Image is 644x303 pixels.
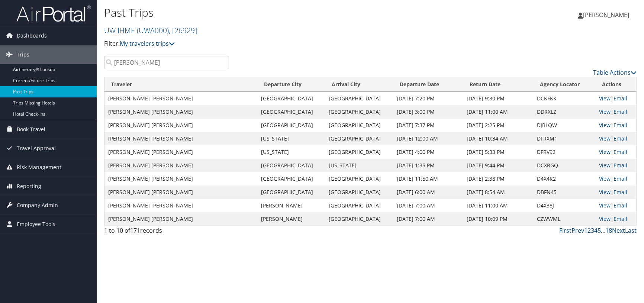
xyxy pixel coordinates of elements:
[257,199,325,212] td: [PERSON_NAME]
[16,5,91,22] img: airportal-logo.png
[104,132,257,145] td: [PERSON_NAME] [PERSON_NAME]
[104,25,197,35] a: UW IHME
[463,212,533,226] td: [DATE] 10:09 PM
[533,159,596,172] td: DCXRGQ
[17,177,41,196] span: Reporting
[104,39,459,49] p: Filter:
[593,68,637,77] a: Table Actions
[463,186,533,199] td: [DATE] 8:54 AM
[533,119,596,132] td: DJBLQW
[614,108,627,115] a: Email
[17,196,58,215] span: Company Admin
[599,162,611,169] a: View
[595,199,636,212] td: |
[104,119,257,132] td: [PERSON_NAME] [PERSON_NAME]
[393,212,463,226] td: [DATE] 7:00 AM
[104,77,257,92] th: Traveler: activate to sort column ascending
[257,105,325,119] td: [GEOGRAPHIC_DATA]
[614,175,627,182] a: Email
[463,92,533,105] td: [DATE] 9:30 PM
[599,108,611,115] a: View
[393,145,463,159] td: [DATE] 4:00 PM
[463,199,533,212] td: [DATE] 11:00 AM
[612,226,625,235] a: Next
[104,172,257,186] td: [PERSON_NAME] [PERSON_NAME]
[595,132,636,145] td: |
[393,132,463,145] td: [DATE] 12:00 AM
[614,135,627,142] a: Email
[393,119,463,132] td: [DATE] 7:37 PM
[325,186,393,199] td: [GEOGRAPHIC_DATA]
[583,11,629,19] span: [PERSON_NAME]
[257,212,325,226] td: [PERSON_NAME]
[533,92,596,105] td: DCKFKK
[325,172,393,186] td: [GEOGRAPHIC_DATA]
[104,92,257,105] td: [PERSON_NAME] [PERSON_NAME]
[104,199,257,212] td: [PERSON_NAME] [PERSON_NAME]
[463,172,533,186] td: [DATE] 2:38 PM
[463,119,533,132] td: [DATE] 2:25 PM
[533,77,596,92] th: Agency Locator: activate to sort column ascending
[325,77,393,92] th: Arrival City: activate to sort column ascending
[599,135,611,142] a: View
[257,159,325,172] td: [GEOGRAPHIC_DATA]
[599,188,611,196] a: View
[463,77,533,92] th: Return Date: activate to sort column ascending
[463,159,533,172] td: [DATE] 9:44 PM
[17,45,29,64] span: Trips
[601,226,605,235] span: …
[599,175,611,182] a: View
[104,226,229,239] div: 1 to 10 of records
[614,122,627,129] a: Email
[595,92,636,105] td: |
[393,186,463,199] td: [DATE] 6:00 AM
[257,119,325,132] td: [GEOGRAPHIC_DATA]
[533,105,596,119] td: DDRXLZ
[17,120,45,139] span: Book Travel
[595,77,636,92] th: Actions
[587,226,591,235] a: 2
[257,172,325,186] td: [GEOGRAPHIC_DATA]
[393,172,463,186] td: [DATE] 11:50 AM
[137,25,169,35] span: ( UWA000 )
[463,105,533,119] td: [DATE] 11:00 AM
[393,159,463,172] td: [DATE] 1:35 PM
[595,119,636,132] td: |
[17,139,56,158] span: Travel Approval
[614,202,627,209] a: Email
[325,132,393,145] td: [GEOGRAPHIC_DATA]
[605,226,612,235] a: 18
[393,105,463,119] td: [DATE] 3:00 PM
[325,145,393,159] td: [GEOGRAPHIC_DATA]
[104,105,257,119] td: [PERSON_NAME] [PERSON_NAME]
[533,186,596,199] td: DBFN45
[104,56,229,69] input: Search Traveler or Arrival City
[598,226,601,235] a: 5
[595,159,636,172] td: |
[325,92,393,105] td: [GEOGRAPHIC_DATA]
[257,77,325,92] th: Departure City: activate to sort column ascending
[104,5,459,20] h1: Past Trips
[625,226,637,235] a: Last
[614,148,627,155] a: Email
[533,199,596,212] td: D4X38J
[463,132,533,145] td: [DATE] 10:34 AM
[614,188,627,196] a: Email
[559,226,571,235] a: First
[17,215,55,233] span: Employee Tools
[325,105,393,119] td: [GEOGRAPHIC_DATA]
[104,186,257,199] td: [PERSON_NAME] [PERSON_NAME]
[393,199,463,212] td: [DATE] 7:00 AM
[599,215,611,222] a: View
[591,226,594,235] a: 3
[571,226,584,235] a: Prev
[599,122,611,129] a: View
[614,95,627,102] a: Email
[594,226,598,235] a: 4
[595,172,636,186] td: |
[257,132,325,145] td: [US_STATE]
[614,215,627,222] a: Email
[463,145,533,159] td: [DATE] 5:33 PM
[257,92,325,105] td: [GEOGRAPHIC_DATA]
[17,26,47,45] span: Dashboards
